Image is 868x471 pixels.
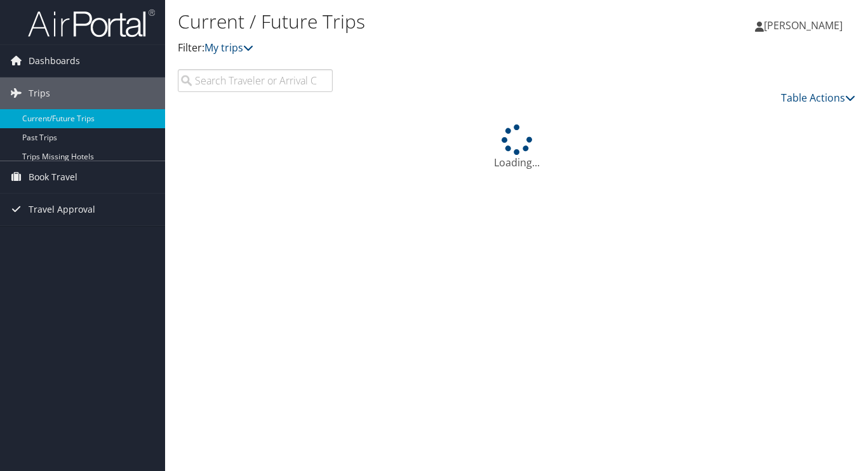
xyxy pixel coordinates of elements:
[28,8,155,38] img: airportal-logo.png
[29,161,77,193] span: Book Travel
[29,77,50,109] span: Trips
[29,194,95,225] span: Travel Approval
[204,41,253,55] a: My trips
[764,18,843,32] span: [PERSON_NAME]
[178,8,629,35] h1: Current / Future Trips
[755,6,855,44] a: [PERSON_NAME]
[781,91,855,105] a: Table Actions
[178,124,855,170] div: Loading...
[29,45,80,77] span: Dashboards
[178,40,629,56] p: Filter:
[178,69,333,92] input: Search Traveler or Arrival City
